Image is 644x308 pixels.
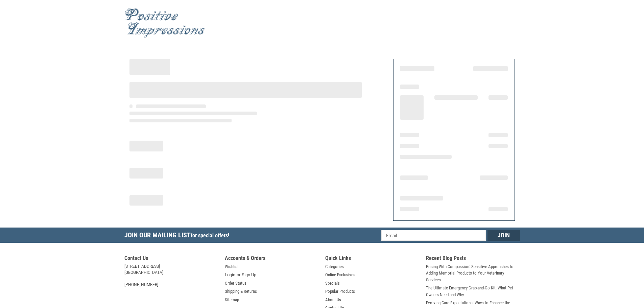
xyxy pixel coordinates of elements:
a: Shipping & Returns [225,288,257,295]
span: or [233,271,244,278]
a: Pricing With Compassion: Sensitive Approaches to Adding Memorial Products to Your Veterinary Serv... [426,263,520,283]
a: Sitemap [225,297,239,303]
a: Sign Up [242,271,256,278]
a: Wishlist [225,263,239,270]
input: Email [381,230,486,241]
img: Positive Impressions [124,8,206,38]
h5: Contact Us [124,255,218,263]
a: About Us [325,297,341,303]
h5: Recent Blog Posts [426,255,520,263]
h5: Join Our Mailing List [124,228,233,245]
a: Order Status [225,280,246,287]
address: [STREET_ADDRESS] [GEOGRAPHIC_DATA] [PHONE_NUMBER] [124,263,218,288]
a: Login [225,271,235,278]
a: Online Exclusives [325,271,355,278]
a: Popular Products [325,288,355,295]
a: The Ultimate Emergency Grab-and-Go Kit: What Pet Owners Need and Why [426,285,520,298]
span: for special offers! [191,232,229,239]
a: Categories [325,263,344,270]
h5: Accounts & Orders [225,255,319,263]
input: Join [487,230,520,241]
a: Specials [325,280,340,287]
h5: Quick Links [325,255,419,263]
